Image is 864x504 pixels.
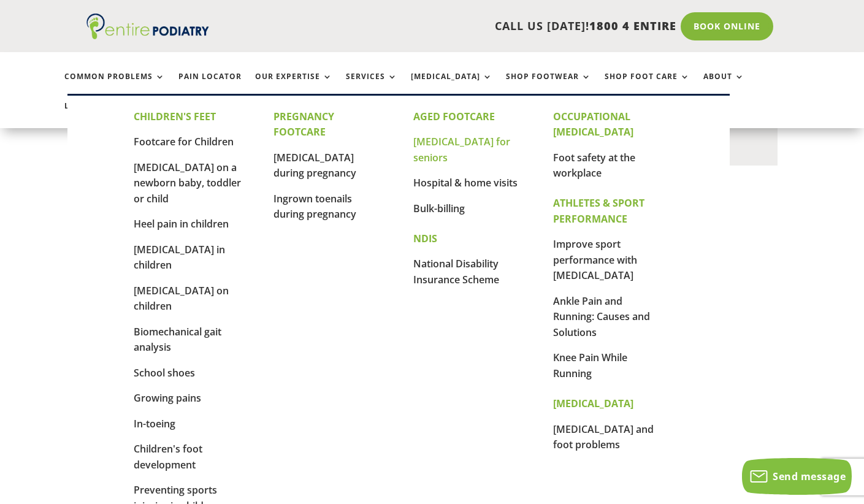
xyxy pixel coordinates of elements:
a: [MEDICAL_DATA] on children [134,284,229,313]
strong: ATHLETES & SPORT PERFORMANCE [553,196,644,226]
a: [MEDICAL_DATA] and foot problems [553,422,654,452]
a: [MEDICAL_DATA] in children [134,243,225,272]
strong: OCCUPATIONAL [MEDICAL_DATA] [553,110,633,139]
a: Knee Pain While Running [553,351,627,380]
a: Pain Locator [178,72,242,99]
span: Send message [773,470,846,483]
strong: [MEDICAL_DATA] [553,397,633,410]
a: Foot safety at the workplace [553,151,635,180]
a: About [703,72,744,99]
a: Services [346,72,397,99]
a: Book Online [681,12,773,40]
a: Hospital & home visits [413,176,518,189]
a: [MEDICAL_DATA] on a newborn baby, toddler or child [134,161,241,205]
a: Shop Footwear [506,72,591,99]
a: Locations [64,102,126,128]
a: Shop Foot Care [605,72,690,99]
strong: AGED FOOTCARE [413,110,495,123]
a: Our Expertise [255,72,332,99]
a: National Disability Insurance Scheme [413,257,499,286]
a: Ingrown toenails during pregnancy [273,192,356,221]
a: Entire Podiatry [86,29,209,42]
img: logo (1) [86,13,209,39]
a: Heel pain in children [134,217,229,231]
a: Ankle Pain and Running: Causes and Solutions [553,294,650,339]
a: Bulk-billing [413,202,465,215]
a: Improve sport performance with [MEDICAL_DATA] [553,237,637,282]
strong: PREGNANCY FOOTCARE [273,110,334,139]
a: [MEDICAL_DATA] during pregnancy [273,151,356,180]
a: [MEDICAL_DATA] [411,72,492,99]
span: 1800 4 ENTIRE [589,18,676,33]
a: In-toeing [134,417,175,430]
a: Growing pains [134,391,201,405]
a: School shoes [134,366,195,380]
a: Common Problems [64,72,165,99]
strong: NDIS [413,232,437,245]
p: CALL US [DATE]! [245,18,676,34]
a: Children's foot development [134,442,202,472]
a: Footcare for Children [134,135,234,148]
strong: CHILDREN'S FEET [134,110,216,123]
a: [MEDICAL_DATA] for seniors [413,135,510,164]
a: Biomechanical gait analysis [134,325,221,354]
button: Send message [742,458,852,495]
